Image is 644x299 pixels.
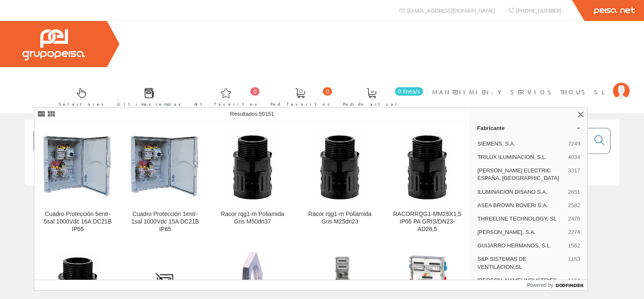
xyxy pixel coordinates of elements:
[568,229,580,236] span: 2274
[25,196,619,203] div: © Grupo Peisa
[568,167,580,182] span: 3317
[270,100,330,108] span: Ped. favoritos
[303,211,377,226] div: Racor rqg1-m Poliamida Gris M25dn23
[22,29,85,60] img: Grupo Peisa
[478,277,565,292] span: [PERSON_NAME] INDUSTRIES ([GEOGRAPHIC_DATA]), S.L.
[216,211,289,226] div: Racor rqg1-m Poliamida Gris M50dn37
[128,211,202,233] div: Cuadro Protección 1entr-1sal 1000Vdc 15A DC21B IP65
[432,81,630,89] a: MANTENIMIEN.Y SERVIOS THOUS SL
[568,202,580,209] span: 2582
[478,242,565,250] span: GUIJARRO HERMANOS, S.L.
[527,280,587,290] a: Powered by
[230,111,274,117] span: Resultados:
[478,153,565,161] span: TRILUX ILUMINACION, S.L.
[59,100,104,108] span: Selectores
[407,7,495,14] span: [EMAIL_ADDRESS][DOMAIN_NAME]
[568,140,580,148] span: 7249
[568,153,580,161] span: 4034
[41,133,114,199] img: Cuadro Protección 5entr-5sal 1000Vdc 16A DC21B IP65
[109,81,185,112] a: Últimas compras
[478,167,565,182] span: [PERSON_NAME] ELECTRIC ESPAÑA, [GEOGRAPHIC_DATA]
[568,215,580,223] span: 2476
[395,87,423,96] span: 0 línea/s
[323,87,332,96] span: 0
[390,211,464,233] div: RACORRQG1-MM25X1,5 IP66 PA GRIS/DN23-AD28,5
[478,255,565,270] span: S&P SISTEMAS DE VENTILACION,SL
[527,281,553,289] span: Powered by
[478,140,565,148] span: SIEMENS, S.A.
[296,122,383,243] a: Racor rqg1-m Poliamida Gris M25dn23 Racor rqg1-m Poliamida Gris M25dn23
[250,87,260,96] span: 0
[568,242,580,250] span: 1562
[478,202,565,209] span: ASEA BROWN BOVERI S.A.
[50,81,108,112] a: Selectores
[122,122,208,243] a: Cuadro Protección 1entr-1sal 1000Vdc 15A DC21B IP65 Cuadro Protección 1entr-1sal 1000Vdc 15A DC21...
[384,122,470,243] a: RACORRQG1-MM25X1,5 IP66 PA GRIS/DN23-AD28,5 RACORRQG1-MM25X1,5 IP66 PA GRIS/DN23-AD28,5
[117,100,181,108] span: Últimas compras
[568,277,580,292] span: 1104
[259,111,274,117] span: 50151
[516,7,561,14] span: [PHONE_NUMBER]
[343,100,400,108] span: Pedido actual
[568,188,580,196] span: 2651
[34,122,121,243] a: Cuadro Protección 5entr-5sal 1000Vdc 16A DC21B IP65 Cuadro Protección 5entr-5sal 1000Vdc 16A DC21...
[568,255,580,270] span: 1153
[432,88,609,96] span: MANTENIMIEN.Y SERVIOS THOUS SL
[470,121,587,135] a: Fabricante
[478,215,565,223] span: THREELINE TECHNOLOGY, SL
[478,188,565,196] span: ILUMINACION DISANO S.A.
[194,100,257,108] span: Art. favoritos
[216,129,289,203] img: Racor rqg1-m Poliamida Gris M50dn37
[128,133,202,199] img: Cuadro Protección 1entr-1sal 1000Vdc 15A DC21B IP65
[390,129,464,203] img: RACORRQG1-MM25X1,5 IP66 PA GRIS/DN23-AD28,5
[478,229,565,236] span: [PERSON_NAME], S.A.
[303,129,377,203] img: Racor rqg1-m Poliamida Gris M25dn23
[41,211,114,233] div: Cuadro Protección 5entr-5sal 1000Vdc 16A DC21B IP65
[209,122,296,243] a: Racor rqg1-m Poliamida Gris M50dn37 Racor rqg1-m Poliamida Gris M50dn37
